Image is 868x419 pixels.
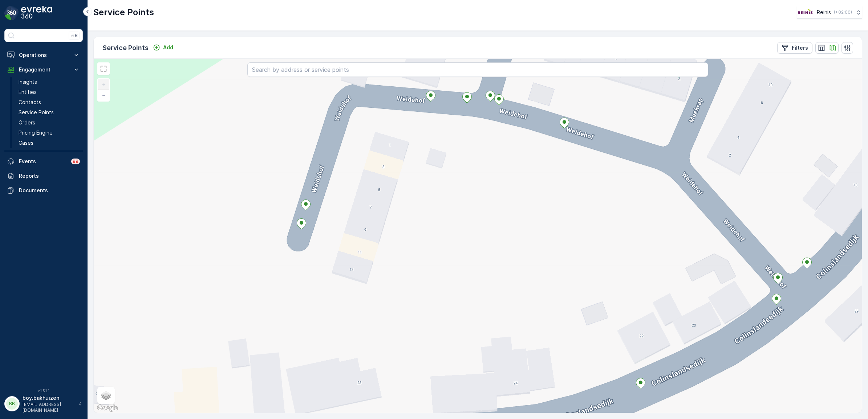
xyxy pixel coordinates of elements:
[247,62,708,77] input: Search by address or service points
[19,66,68,73] p: Engagement
[19,89,37,96] p: Entities
[797,8,814,16] img: Reinis-Logo-Vrijstaand_Tekengebied-1-copy2_aBO4n7j.png
[96,403,119,413] a: Open this area in Google Maps (opens a new window)
[102,43,149,53] p: Service Points
[16,128,83,138] a: Pricing Engine
[96,403,119,413] img: Google
[93,7,154,18] p: Service Points
[16,107,83,118] a: Service Points
[4,154,83,169] a: Events99
[16,97,83,107] a: Contacts
[19,78,37,86] p: Insights
[6,398,18,410] div: BB
[817,9,831,16] p: Reinis
[19,119,35,126] p: Orders
[4,169,83,183] a: Reports
[16,87,83,97] a: Entities
[98,63,109,74] a: View Fullscreen
[98,79,109,90] a: Zoom In
[163,44,173,51] p: Add
[4,48,83,62] button: Operations
[21,6,52,20] img: logo_dark-DEwI_e13.png
[16,138,83,148] a: Cases
[98,387,114,403] a: Layers
[19,187,80,194] p: Documents
[19,99,41,106] p: Contacts
[70,33,78,38] p: ⌘B
[19,139,33,147] p: Cases
[19,158,67,165] p: Events
[777,42,812,54] button: Filters
[73,159,78,164] p: 99
[4,62,83,77] button: Engagement
[102,81,105,87] span: +
[16,77,83,87] a: Insights
[150,43,176,52] button: Add
[797,6,862,19] button: Reinis(+02:00)
[4,6,19,20] img: logo
[23,394,75,402] p: boy.bakhuizen
[19,172,80,180] p: Reports
[98,90,109,101] a: Zoom Out
[16,118,83,128] a: Orders
[834,9,852,15] p: ( +02:00 )
[23,402,75,413] p: [EMAIL_ADDRESS][DOMAIN_NAME]
[102,92,106,98] span: −
[4,183,83,198] a: Documents
[4,394,83,413] button: BBboy.bakhuizen[EMAIL_ADDRESS][DOMAIN_NAME]
[4,389,83,393] span: v 1.51.1
[19,109,54,116] p: Service Points
[19,129,53,136] p: Pricing Engine
[19,52,68,59] p: Operations
[792,44,808,52] p: Filters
